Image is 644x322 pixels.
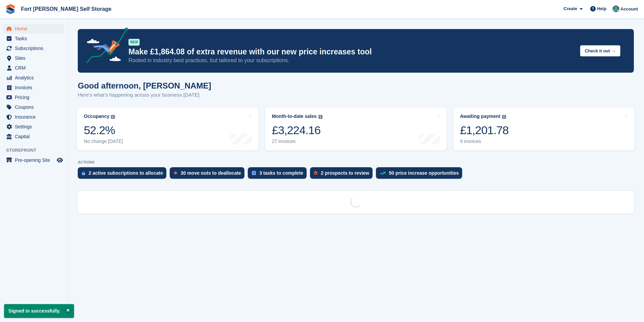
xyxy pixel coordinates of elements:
[3,112,64,122] a: menu
[4,304,74,318] p: Signed in successfully.
[3,83,64,92] a: menu
[3,93,64,102] a: menu
[181,170,241,176] div: 30 move outs to deallocate
[78,167,170,182] a: 2 active subscriptions to allocate
[314,171,317,175] img: prospect-51fa495bee0391a8d652442698ab0144808aea92771e9ea1ae160a38d050c398.svg
[252,171,256,175] img: task-75834270c22a3079a89374b754ae025e5fb1db73e45f91037f5363f120a921f8.svg
[272,114,316,119] div: Month-to-date sales
[6,147,67,154] span: Storefront
[111,115,115,119] img: icon-info-grey-7440780725fd019a000dd9b08b2336e03edf1995a4989e88bcd33f0948082b44.svg
[310,167,376,182] a: 2 prospects to review
[3,102,64,112] a: menu
[376,167,466,182] a: 50 price increase opportunities
[460,123,509,137] div: £1,201.78
[18,3,114,15] a: Fort [PERSON_NAME] Self Storage
[77,107,258,150] a: Occupancy 52.2% No change [DATE]
[613,5,619,12] img: Alex
[321,170,369,176] div: 2 prospects to review
[3,155,64,165] a: menu
[3,44,64,53] a: menu
[84,139,123,144] div: No change [DATE]
[15,132,55,141] span: Capital
[81,27,128,66] img: price-adjustments-announcement-icon-8257ccfd72463d97f412b2fc003d46551f7dbcb40ab6d574587a9cd5c0d94...
[56,156,64,164] a: Preview store
[597,5,606,12] span: Help
[15,83,55,92] span: Invoices
[580,45,620,56] button: Check it out →
[3,132,64,141] a: menu
[15,73,55,82] span: Analytics
[170,167,248,182] a: 30 move outs to deallocate
[502,115,506,119] img: icon-info-grey-7440780725fd019a000dd9b08b2336e03edf1995a4989e88bcd33f0948082b44.svg
[380,172,385,175] img: price_increase_opportunities-93ffe204e8149a01c8c9dc8f82e8f89637d9d84a8eef4429ea346261dce0b2c0.svg
[15,53,55,63] span: Sites
[78,160,634,165] p: ACTIONS
[78,81,211,90] h1: Good afternoon, [PERSON_NAME]
[318,115,323,119] img: icon-info-grey-7440780725fd019a000dd9b08b2336e03edf1995a4989e88bcd33f0948082b44.svg
[3,63,64,73] a: menu
[15,112,55,122] span: Insurance
[259,170,303,176] div: 3 tasks to complete
[3,24,64,33] a: menu
[248,167,310,182] a: 3 tasks to complete
[3,73,64,82] a: menu
[3,122,64,131] a: menu
[89,170,163,176] div: 2 active subscriptions to allocate
[272,139,322,144] div: 27 invoices
[15,44,55,53] span: Subscriptions
[15,122,55,131] span: Settings
[128,39,140,46] div: NEW
[128,47,575,57] p: Make £1,864.08 of extra revenue with our new price increases tool
[84,114,109,119] div: Occupancy
[272,123,322,137] div: £3,224.16
[3,34,64,43] a: menu
[460,139,509,144] div: 9 invoices
[5,4,16,14] img: stora-icon-8386f47178a22dfd0bd8f6a31ec36ba5ce8667c1dd55bd0f319d3a0aa187defe.svg
[15,34,55,43] span: Tasks
[174,171,177,175] img: move_outs_to_deallocate_icon-f764333ba52eb49d3ac5e1228854f67142a1ed5810a6f6cc68b1a99e826820c5.svg
[82,171,85,175] img: active_subscription_to_allocate_icon-d502201f5373d7db506a760aba3b589e785aa758c864c3986d89f69b8ff3...
[3,53,64,63] a: menu
[15,155,55,165] span: Pre-opening Site
[15,102,55,112] span: Coupons
[128,57,575,64] p: Rooted in industry best practices, but tailored to your subscriptions.
[453,107,635,150] a: Awaiting payment £1,201.78 9 invoices
[389,170,459,176] div: 50 price increase opportunities
[78,91,211,99] p: Here's what's happening across your business [DATE]
[460,114,501,119] div: Awaiting payment
[265,107,446,150] a: Month-to-date sales £3,224.16 27 invoices
[620,6,638,13] span: Account
[564,5,577,12] span: Create
[15,93,55,102] span: Pricing
[15,24,55,33] span: Home
[84,123,123,137] div: 52.2%
[15,63,55,73] span: CRM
